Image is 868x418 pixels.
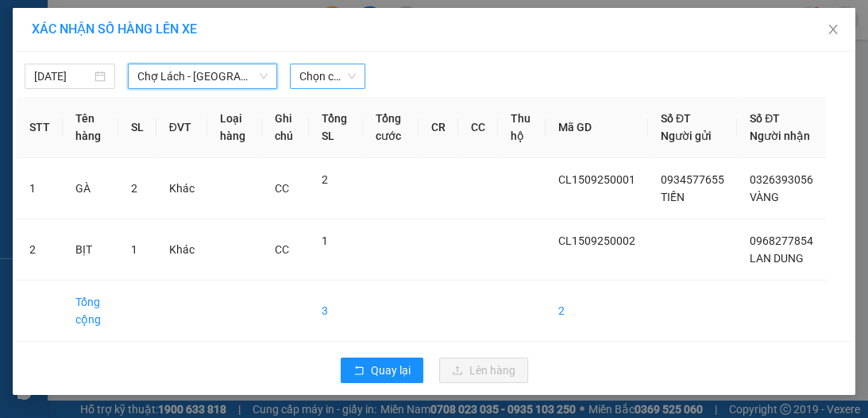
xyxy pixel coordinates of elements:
th: Mã GD [546,97,648,158]
span: CL1509250001 [558,173,635,186]
div: Tên hàng: BỊT ( : 1 ) [14,110,288,130]
input: 15/09/2025 [34,68,91,85]
td: 1 [17,158,63,219]
div: LAN DUNG [152,33,288,52]
span: Chợ Lách - Sài Gòn [137,64,268,88]
span: down [259,72,268,81]
span: rollback [353,365,365,377]
span: Chọn chuyến [299,64,356,88]
th: CR [419,97,458,158]
span: 1 [322,234,328,247]
span: CC [149,83,168,100]
button: Close [811,8,855,52]
td: BỊT [63,219,118,281]
th: STT [17,97,63,158]
button: uploadLên hàng [439,358,528,383]
th: Tên hàng [63,97,118,158]
span: SL [133,108,154,130]
div: Sài Gòn [152,14,288,33]
span: close [827,23,839,36]
span: Số ĐT [750,112,780,125]
td: 2 [546,281,648,342]
span: VÀNG [750,191,779,203]
div: Chợ Lách [14,14,141,33]
span: CC [275,243,289,256]
button: rollbackQuay lại [341,358,423,383]
span: 0326393056 [750,173,813,186]
span: Gửi: [14,15,38,32]
span: Số ĐT [661,112,691,125]
span: Người nhận [750,130,810,142]
span: CC [275,182,289,195]
th: Tổng SL [309,97,362,158]
span: 2 [131,182,137,195]
span: Người gửi [661,130,712,142]
span: TIẾN [661,191,685,203]
span: CL1509250002 [558,234,635,247]
span: LAN DUNG [750,252,804,265]
span: 0934577655 [661,173,724,186]
span: Nhận: [152,15,190,32]
td: 3 [309,281,362,342]
th: Ghi chú [262,97,309,158]
td: 2 [17,219,63,281]
th: SL [118,97,156,158]
div: 0968277854 [152,52,288,74]
span: Quay lại [371,362,411,379]
th: Loại hàng [207,97,262,158]
th: CC [458,97,498,158]
th: Tổng cước [363,97,419,158]
td: Tổng cộng [63,281,118,342]
span: 0968277854 [750,234,813,247]
td: GÀ [63,158,118,219]
td: Khác [156,219,207,281]
span: 1 [131,243,137,256]
span: XÁC NHẬN SỐ HÀNG LÊN XE [32,21,197,37]
span: 2 [322,173,328,186]
th: Thu hộ [498,97,546,158]
td: Khác [156,158,207,219]
th: ĐVT [156,97,207,158]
